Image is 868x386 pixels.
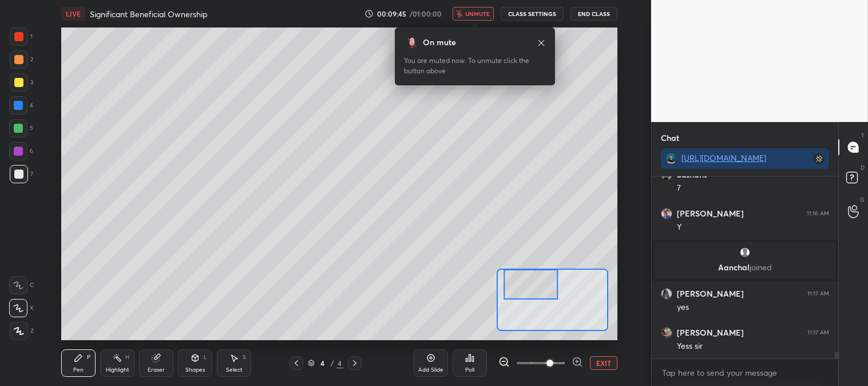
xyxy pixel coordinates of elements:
[677,208,744,219] h6: [PERSON_NAME]
[652,123,688,153] p: Chat
[661,263,829,272] p: Aanchal
[10,322,34,340] div: Z
[125,355,129,360] div: H
[9,119,33,137] div: 5
[61,7,85,21] div: LIVE
[106,367,129,373] div: Highlight
[10,165,33,183] div: 7
[665,153,677,164] img: 6dbef93320df4613bd34466e231d4145.jpg
[860,195,865,204] p: G
[73,367,84,373] div: Pen
[750,262,772,273] span: joined
[404,56,546,76] div: You are muted now. To unmute click the button above
[677,222,829,233] div: Y
[9,142,33,160] div: 6
[9,96,33,115] div: 4
[739,247,751,258] img: default.png
[243,355,246,360] div: S
[681,152,766,163] a: [URL][DOMAIN_NAME]
[418,367,443,373] div: Add Slide
[331,360,334,367] div: /
[590,356,617,370] button: EXIT
[661,288,672,300] img: a43b6513d3004de1addc74eda007481e.jpg
[861,163,865,172] p: D
[807,210,829,217] div: 11:16 AM
[807,329,829,336] div: 11:17 AM
[677,341,829,352] div: Yess sir
[677,183,829,194] div: 7
[861,131,865,140] p: T
[423,37,456,49] div: On mute
[652,176,838,359] div: grid
[148,367,165,373] div: Eraser
[677,302,829,313] div: yes
[185,367,205,373] div: Shapes
[10,50,33,69] div: 2
[677,328,744,338] h6: [PERSON_NAME]
[677,289,744,299] h6: [PERSON_NAME]
[661,327,672,338] img: 3d48b2e1061f4697bfa1d74733804c27.jpg
[87,355,90,360] div: P
[10,73,33,92] div: 3
[9,299,34,317] div: X
[9,276,34,294] div: C
[10,27,33,46] div: 1
[501,7,564,21] button: CLASS SETTINGS
[465,367,474,373] div: Poll
[226,367,243,373] div: Select
[336,358,343,368] div: 4
[204,355,207,360] div: L
[317,360,328,367] div: 4
[807,290,829,297] div: 11:17 AM
[453,7,494,21] button: unmute
[570,7,617,21] button: End Class
[90,9,208,19] h4: Significant Beneficial Ownership
[465,10,490,18] span: unmute
[661,208,672,219] img: 3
